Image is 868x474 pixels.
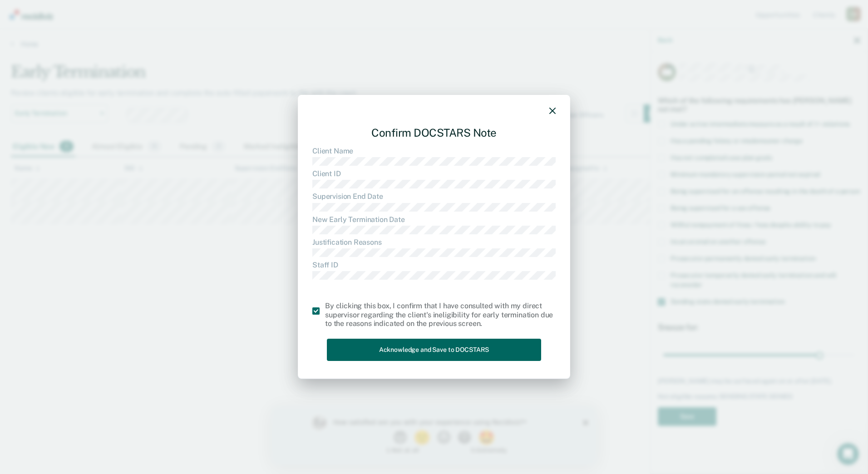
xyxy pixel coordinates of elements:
dt: New Early Termination Date [312,215,556,224]
button: 3 [165,25,181,38]
dt: Justification Reasons [312,238,556,247]
button: 5 [207,25,225,38]
button: 4 [186,25,202,38]
button: 2 [142,25,161,38]
div: By clicking this box, I confirm that I have consulted with my direct supervisor regarding the cli... [325,302,556,328]
button: Acknowledge and Save to DOCSTARS [327,339,541,361]
button: 1 [122,25,138,38]
dt: Client Name [312,147,556,155]
dt: Supervision End Date [312,192,556,201]
dt: Client ID [312,169,556,178]
div: 5 - Extremely [199,41,285,47]
div: 1 - Not at all [62,41,148,47]
img: Profile image for Kim [40,9,54,24]
div: Confirm DOCSTARS Note [312,119,556,147]
div: Close survey [311,14,317,19]
div: How satisfied are you with your experience using Recidiviz? [62,12,271,20]
dt: Staff ID [312,261,556,269]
